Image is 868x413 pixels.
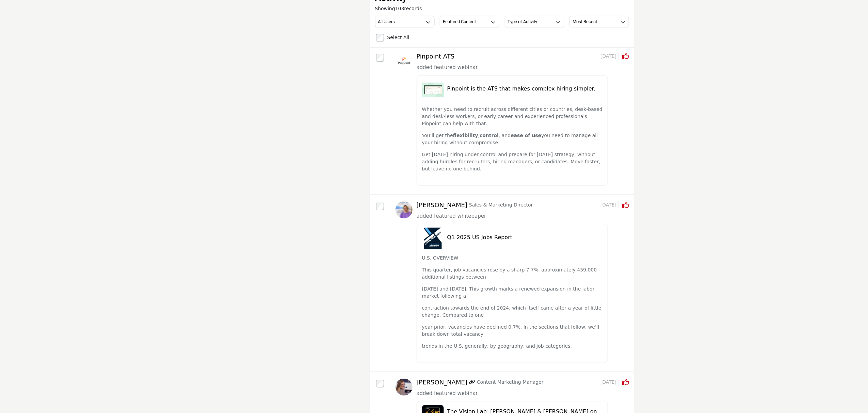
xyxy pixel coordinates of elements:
[417,213,486,219] span: added featured whitepaper
[505,16,564,28] button: Type of Activity
[417,64,478,70] span: added featured webinar
[469,379,475,386] a: Link of redirect to contact profile URL
[422,254,602,262] p: U.S. OVERVIEW
[422,304,602,319] p: contraction towards the end of 2024, which itself came after a year of little change. Compared to...
[422,79,444,101] img: pinpoint-is-the-ats-that-makes-complex-hiring-simpler image
[422,343,602,350] p: trends in the U.S. generally, by geography, and job categories.
[422,228,444,249] img: q1-2025-us-jobs-report image
[447,234,602,241] h5: Q1 2025 US Jobs Report
[623,53,629,60] i: Click to Rate this activity
[422,106,602,127] p: Whether you need to recruit across different cities or countries, desk-based and desk-less worker...
[396,201,413,218] img: avtar-image
[508,19,537,25] h3: Type of Activity
[600,379,619,386] span: [DATE]
[417,220,629,366] a: q1-2025-us-jobs-report image Q1 2025 US Jobs Report U.S. OVERVIEWThis quarter, job vacancies rose...
[417,379,468,386] h5: [PERSON_NAME]
[375,16,435,28] button: All Users
[417,201,468,209] h5: [PERSON_NAME]
[569,16,629,28] button: Most Recent
[422,285,602,300] p: [DATE] and [DATE]. This growth marks a renewed expansion in the labor market following a
[417,72,629,189] a: pinpoint-is-the-ats-that-makes-complex-hiring-simpler image Pinpoint is the ATS that makes comple...
[573,19,597,25] h3: Most Recent
[395,6,404,11] span: 103
[375,5,422,12] span: Showing records
[453,133,478,138] strong: flexibility
[443,19,476,25] h3: Featured Content
[422,151,602,172] p: Get [DATE] hiring under control and prepare for [DATE] strategy, without adding hurdles for recru...
[447,85,602,92] h5: Pinpoint is the ATS that makes complex hiring simpler.
[422,132,602,146] p: You’ll get the , , and you need to manage all your hiring without compromise.
[600,201,619,209] span: [DATE]
[396,379,413,396] img: avtar-image
[417,390,478,396] span: added featured webinar
[396,53,413,70] img: avtar-image
[469,201,533,209] p: Sales & Marketing Director
[440,16,499,28] button: Featured Content
[387,34,409,41] label: Select All
[417,53,455,60] h5: Pinpoint ATS
[422,266,602,281] p: This quarter, job vacancies rose by a sharp 7.7%, approximately 459,000 additional listings between
[511,133,541,138] strong: ease of use
[600,53,619,60] span: [DATE]
[422,324,602,338] p: year prior, vacancies have declined 0.7%. In the sections that follow, we’ll break down total vac...
[480,133,499,138] strong: control
[378,19,395,25] h3: All Users
[623,202,629,209] i: Click to Rate this activity
[477,379,544,386] p: Content Marketing Manager
[623,379,629,386] i: Click to Rate this activity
